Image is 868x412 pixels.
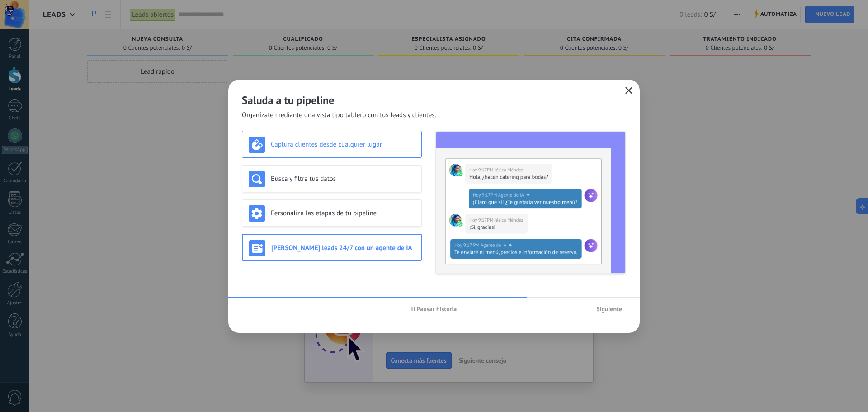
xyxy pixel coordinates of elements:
[271,244,415,252] h3: [PERSON_NAME] leads 24/7 con un agente de IA
[242,93,626,107] h2: Saluda a tu pipeline
[592,302,626,316] button: Siguiente
[407,302,461,316] button: Pausar historia
[271,209,415,218] h3: Personaliza las etapas de tu pipeline
[596,306,622,312] span: Siguiente
[242,111,436,120] span: Organízate mediante una vista tipo tablero con tus leads y clientes.
[271,175,415,183] h3: Busca y filtra tus datos
[271,140,415,149] h3: Captura clientes desde cualquier lugar
[417,306,457,312] span: Pausar historia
